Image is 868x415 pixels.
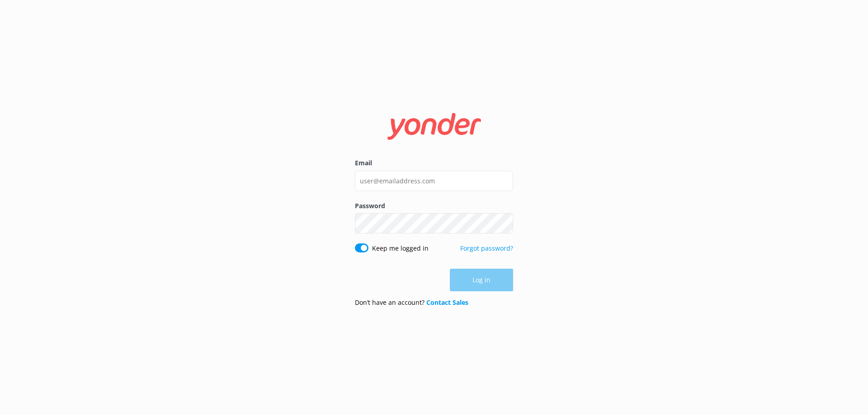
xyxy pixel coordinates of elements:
button: Show password [495,214,513,233]
p: Don’t have an account? [355,298,468,308]
a: Contact Sales [426,298,468,307]
a: Forgot password? [460,244,513,252]
input: user@emailaddress.com [355,171,513,191]
label: Keep me logged in [372,243,429,253]
label: Email [355,158,513,168]
label: Password [355,201,513,211]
